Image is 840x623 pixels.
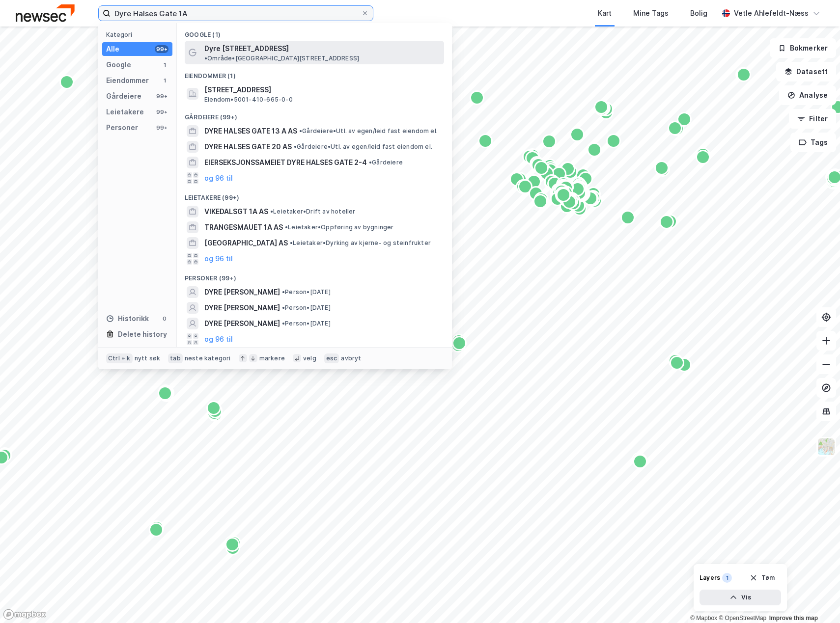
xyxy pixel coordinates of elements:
[282,304,285,311] span: •
[556,187,570,201] div: Map marker
[791,576,840,623] iframe: Chat Widget
[559,180,573,195] div: Map marker
[290,239,293,246] span: •
[525,148,540,163] div: Map marker
[779,85,836,105] button: Analyse
[553,183,567,198] div: Map marker
[570,127,585,142] div: Map marker
[547,176,562,191] div: Map marker
[177,23,452,41] div: Google (1)
[161,315,168,323] div: 0
[159,385,174,400] div: Map marker
[525,151,540,165] div: Map marker
[106,31,172,38] div: Kategori
[282,320,285,327] span: •
[285,223,288,231] span: •
[606,134,621,148] div: Map marker
[654,161,669,175] div: Map marker
[106,106,144,118] div: Leietakere
[633,453,647,468] div: Map marker
[106,313,149,325] div: Historikk
[770,38,836,58] button: Bokmerker
[690,7,707,19] div: Bolig
[161,61,168,69] div: 1
[158,386,172,401] div: Map marker
[204,125,297,137] span: DYRE HALSES GATE 13 A AS
[259,354,285,362] div: markere
[677,357,692,372] div: Map marker
[516,179,531,194] div: Map marker
[204,96,293,104] span: Eiendom • 5001-410-665-0-0
[324,353,339,363] div: esc
[560,162,574,176] div: Map marker
[106,353,133,363] div: Ctrl + k
[204,157,367,168] span: EIERSEKSJONSSAMEIET DYRE HALSES GATE 2-4
[282,288,285,296] span: •
[735,67,750,82] div: Map marker
[527,174,541,189] div: Map marker
[578,171,593,186] div: Map marker
[696,147,710,162] div: Map marker
[769,615,818,622] a: Improve this map
[668,121,682,135] div: Map marker
[571,177,586,191] div: Map marker
[825,169,840,184] div: Map marker
[270,208,273,215] span: •
[16,4,75,22] img: newsec-logo.f6e21ccffca1b3a03d2d.png
[158,385,173,400] div: Map marker
[204,253,233,265] button: og 96 til
[135,354,161,362] div: nytt søk
[185,354,231,362] div: neste kategori
[552,186,566,201] div: Map marker
[790,133,836,152] button: Tags
[534,192,549,207] div: Map marker
[206,401,221,415] div: Map marker
[544,174,559,189] div: Map marker
[677,112,692,127] div: Map marker
[700,590,781,605] button: Vis
[369,159,403,166] span: Gårdeiere
[369,159,372,166] span: •
[226,536,241,550] div: Map marker
[204,286,280,298] span: DYRE [PERSON_NAME]
[470,90,484,105] div: Map marker
[583,191,598,206] div: Map marker
[633,7,669,19] div: Mine Tags
[736,67,751,82] div: Map marker
[161,77,168,84] div: 1
[572,181,587,196] div: Map marker
[553,184,568,198] div: Map marker
[451,334,466,349] div: Map marker
[303,354,316,362] div: velg
[282,304,331,312] span: Person • [DATE]
[149,520,164,535] div: Map marker
[290,239,431,247] span: Leietaker • Dyrking av kjerne- og steinfrukter
[204,221,283,233] span: TRANGESMAUET 1A AS
[177,106,452,123] div: Gårdeiere (99+)
[544,175,559,190] div: Map marker
[776,62,836,81] button: Datasett
[555,184,569,198] div: Map marker
[789,109,836,129] button: Filter
[554,184,569,199] div: Map marker
[106,90,141,102] div: Gårdeiere
[299,127,302,135] span: •
[155,45,168,53] div: 99+
[285,223,394,231] span: Leietaker • Oppføring av bygninger
[522,149,537,164] div: Map marker
[534,161,549,175] div: Map marker
[204,172,233,184] button: og 96 til
[452,336,467,351] div: Map marker
[587,142,602,157] div: Map marker
[670,355,684,370] div: Map marker
[632,452,646,467] div: Map marker
[204,54,359,62] span: Område • [GEOGRAPHIC_DATA][STREET_ADDRESS]
[633,454,647,469] div: Map marker
[294,143,432,151] span: Gårdeiere • Utl. av egen/leid fast eiendom el.
[3,609,46,620] a: Mapbox homepage
[551,183,566,198] div: Map marker
[700,574,720,582] div: Layers
[572,178,587,193] div: Map marker
[556,177,571,191] div: Map marker
[106,122,138,134] div: Personer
